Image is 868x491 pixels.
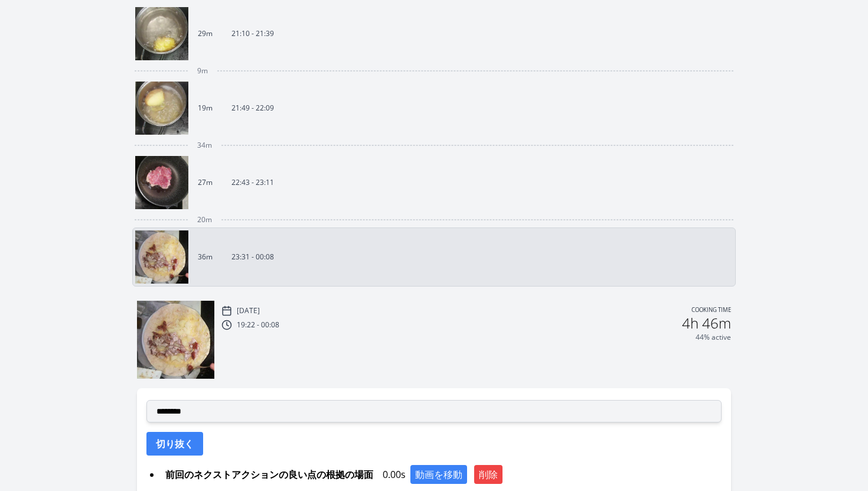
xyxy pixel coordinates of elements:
[197,141,212,150] span: 34m
[135,230,188,284] img: 250908213235_thumb.jpeg
[237,320,279,330] p: 19:22 - 00:08
[197,215,212,225] span: 20m
[231,178,274,187] p: 22:43 - 23:11
[161,465,378,484] span: 前回のネクストアクションの良い点の根拠の場面
[682,316,731,330] h2: 4h 46m
[231,103,274,113] p: 21:49 - 22:09
[135,7,188,60] img: 250908191101_thumb.jpeg
[146,432,203,456] button: 切り抜く
[198,29,213,38] p: 29m
[237,306,260,316] p: [DATE]
[137,301,215,379] img: 250908213235_thumb.jpeg
[135,156,188,209] img: 250908204439_thumb.jpeg
[691,305,731,316] p: Cooking time
[410,465,467,484] button: 動画を移動
[231,29,274,38] p: 21:10 - 21:39
[161,465,722,484] div: 0.00s
[231,252,274,262] p: 23:31 - 00:08
[198,103,213,113] p: 19m
[696,333,731,342] p: 44% active
[198,252,213,262] p: 36m
[197,66,208,76] span: 9m
[198,178,213,187] p: 27m
[474,465,502,484] button: 削除
[135,82,188,135] img: 250908195041_thumb.jpeg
